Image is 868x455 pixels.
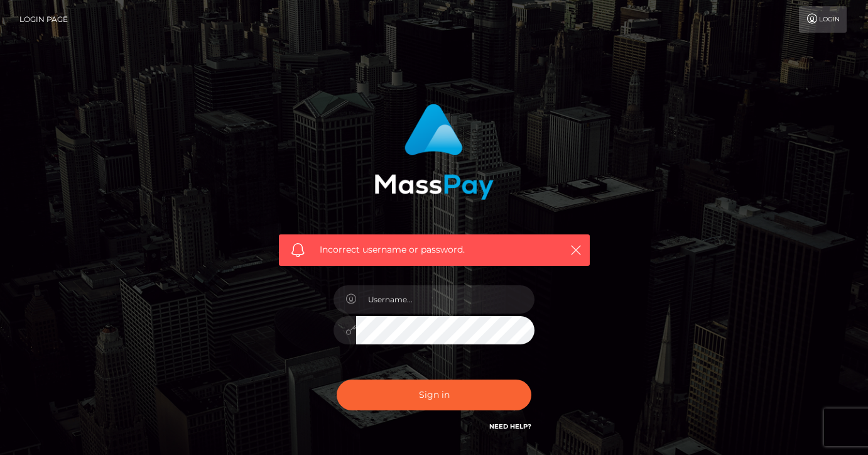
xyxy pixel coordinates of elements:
[337,380,531,410] button: Sign in
[489,422,531,430] a: Need Help?
[356,285,534,314] input: Username...
[19,6,68,33] a: Login Page
[374,104,494,200] img: MassPay Login
[320,243,549,256] span: Incorrect username or password.
[799,6,847,33] a: Login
